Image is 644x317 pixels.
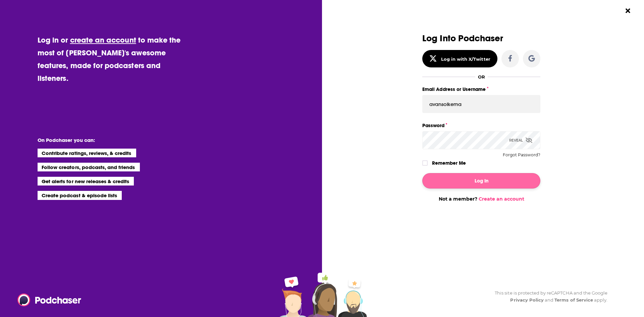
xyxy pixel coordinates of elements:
[489,289,607,304] div: This site is protected by reCAPTCHA and the Google and apply.
[422,173,540,189] button: Log In
[70,35,136,45] a: create an account
[422,85,540,94] label: Email Address or Username
[479,196,524,202] a: Create an account
[422,196,540,202] div: Not a member?
[38,191,122,200] li: Create podcast & episode lists
[441,56,490,62] div: Log in with X/Twitter
[17,294,82,306] img: Podchaser - Follow, Share and Rate Podcasts
[38,177,134,186] li: Get alerts for new releases & credits
[17,294,76,306] a: Podchaser - Follow, Share and Rate Podcasts
[510,297,544,303] a: Privacy Policy
[422,34,540,43] h3: Log Into Podchaser
[38,163,140,171] li: Follow creators, podcasts, and friends
[478,74,485,80] div: OR
[422,121,540,130] label: Password
[432,159,466,167] label: Remember Me
[622,4,634,17] button: Close Button
[38,137,172,143] li: On Podchaser you can:
[422,50,497,67] button: Log in with X/Twitter
[422,95,540,113] input: Email Address or Username
[503,153,540,157] button: Forgot Password?
[509,131,532,149] div: Reveal
[38,149,136,157] li: Contribute ratings, reviews, & credits
[554,297,593,303] a: Terms of Service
